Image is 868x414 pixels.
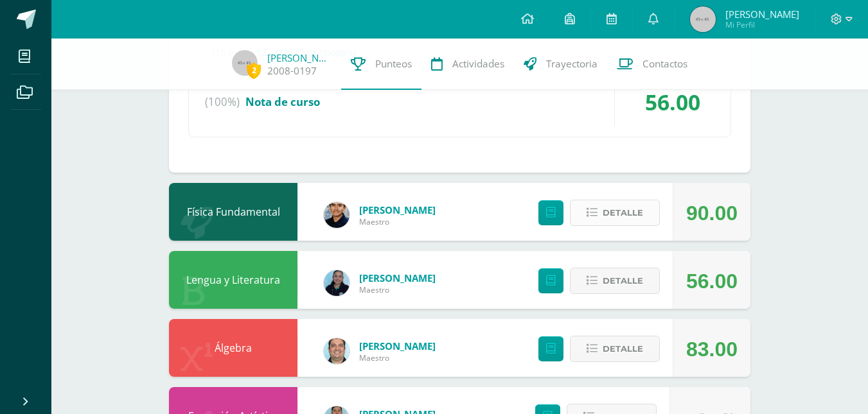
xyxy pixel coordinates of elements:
a: [PERSON_NAME] [359,340,436,352]
img: 332fbdfa08b06637aa495b36705a9765.png [324,338,350,364]
span: (100%) [205,78,240,126]
div: 83.00 [686,320,738,378]
span: Actividades [452,57,504,71]
button: Detalle [570,336,660,362]
a: [PERSON_NAME] [359,272,436,284]
span: Detalle [603,337,643,361]
img: 9587b11a6988a136ca9b298a8eab0d3f.png [324,270,350,296]
img: 45x45 [690,6,716,32]
span: Mi Perfil [725,19,799,30]
a: Punteos [341,39,421,90]
span: [PERSON_NAME] [725,8,799,21]
div: Lengua y Literatura [169,251,297,309]
span: Maestro [359,352,436,363]
button: Detalle [570,268,660,294]
a: [PERSON_NAME] [359,203,436,216]
div: 56.00 [615,78,731,126]
span: Punteos [375,57,412,71]
a: [PERSON_NAME] [267,51,332,64]
div: Física Fundamental [169,183,297,241]
span: Trayectoria [546,57,598,71]
span: Maestro [359,216,436,227]
div: Álgebra [169,319,297,377]
span: Nota de curso [245,94,320,109]
div: 56.00 [686,252,738,310]
a: Actividades [421,39,514,90]
a: Trayectoria [514,39,607,90]
span: Detalle [603,201,643,225]
a: 2008-0197 [267,64,317,78]
span: 2 [247,62,261,78]
span: Maestro [359,284,436,295]
div: 90.00 [686,184,738,242]
img: 45x45 [232,50,258,76]
span: Detalle [603,269,643,293]
button: Detalle [570,200,660,226]
a: Contactos [607,39,697,90]
span: Contactos [642,57,687,71]
img: 118ee4e8e89fd28cfd44e91cd8d7a532.png [324,202,350,228]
